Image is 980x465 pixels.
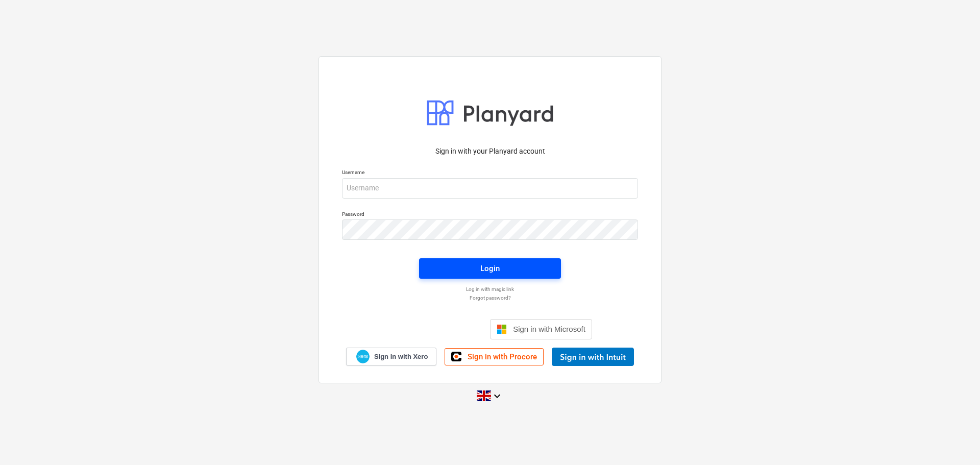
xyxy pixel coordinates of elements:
[342,146,638,157] p: Sign in with your Planyard account
[346,348,437,365] a: Sign in with Xero
[337,286,643,292] a: Log in with magic link
[468,352,537,361] span: Sign in with Procore
[929,416,980,465] iframe: Chat Widget
[342,178,638,199] input: Username
[342,211,638,219] p: Password
[480,262,500,275] div: Login
[445,348,544,365] a: Sign in with Procore
[419,258,561,279] button: Login
[491,390,503,402] i: keyboard_arrow_down
[383,318,487,340] iframe: Sign in with Google Button
[497,324,507,334] img: Microsoft logo
[374,352,428,361] span: Sign in with Xero
[337,295,643,301] a: Forgot password?
[513,325,585,333] span: Sign in with Microsoft
[356,350,370,363] img: Xero logo
[342,169,638,178] p: Username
